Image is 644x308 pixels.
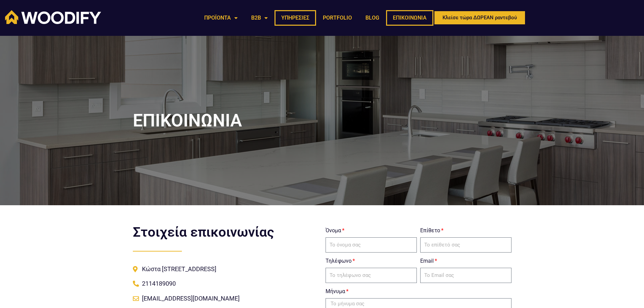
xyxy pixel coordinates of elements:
[326,256,355,266] label: Τηλέφωνο
[326,268,417,283] input: Το τηλέφωνο σας
[326,226,344,236] label: Όνομα
[420,237,511,253] input: Το επίθετό σας
[244,10,275,26] a: B2B
[133,226,319,239] h2: Στοιχεία επικοινωνίας
[316,10,359,26] a: PORTFOLIO
[420,226,444,236] label: Επίθετο
[433,10,526,25] a: Κλείσε τώρα ΔΩΡΕΑΝ ραντεβού
[326,286,349,297] label: Μήνυμα
[133,263,319,275] a: Κώστα [STREET_ADDRESS]
[197,10,244,26] a: ΠΡΟΪΟΝΤΑ
[140,278,176,289] span: 2114189090
[133,112,511,129] h1: ΕΠΙΚΟΙΝΩΝΙΑ
[386,10,433,26] a: ΕΠΙΚΟΙΝΩΝΙΑ
[359,10,386,26] a: BLOG
[275,10,316,26] a: ΥΠΗΡΕΣΙΕΣ
[197,10,433,26] nav: Menu
[133,278,319,289] a: 2114189090
[140,293,240,304] span: [EMAIL_ADDRESS][DOMAIN_NAME]
[140,263,216,275] span: Κώστα [STREET_ADDRESS]
[133,293,319,304] a: [EMAIL_ADDRESS][DOMAIN_NAME]
[326,237,417,253] input: Το όνομα σας
[420,268,511,283] input: Το Email σας
[443,15,517,20] span: Κλείσε τώρα ΔΩΡΕΑΝ ραντεβού
[5,10,101,24] img: Woodify
[420,256,437,266] label: Email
